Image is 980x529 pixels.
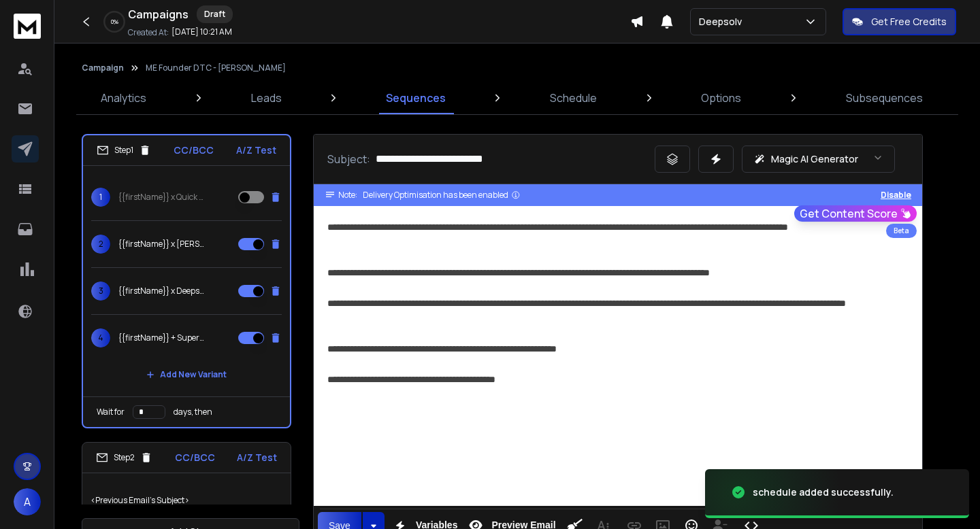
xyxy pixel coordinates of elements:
p: CC/BCC [175,451,215,464]
button: A [14,488,41,515]
p: Magic AI Generator [771,152,858,166]
button: Campaign [82,63,124,73]
span: Note: [338,190,357,201]
li: Step1CC/BCCA/Z Test1{{firstName}} x Quick Demo2{{firstName}} x [PERSON_NAME] Intro3{{firstName}} ... [82,134,291,428]
p: {{firstName}} + Supercharge Revenue [118,332,206,343]
p: {{firstName}} x Deepsolv Intro [118,286,206,296]
p: Deepsolv [699,15,747,29]
button: Get Content Score [794,205,917,222]
p: days, then [174,407,212,417]
button: Disable [881,190,911,201]
span: 4 [91,328,110,347]
h1: Campaigns [128,6,189,22]
a: Options [693,82,749,114]
p: [DATE] 10:21 AM [171,27,232,37]
p: Analytics [101,90,146,106]
button: Get Free Credits [843,8,956,35]
div: Step 1 [97,144,151,156]
p: Schedule [550,90,597,106]
p: Sequences [386,90,446,106]
p: A/Z Test [236,143,276,157]
p: ME Founder DTC - [PERSON_NAME] [146,63,286,73]
a: Sequences [378,82,454,114]
button: Magic AI Generator [742,146,895,173]
div: schedule added successfully. [753,485,894,499]
p: Created At: [128,27,169,38]
div: Beta [886,224,917,238]
span: 3 [91,281,110,301]
span: 2 [91,235,110,254]
p: Leads [251,90,282,106]
a: Analytics [93,82,154,114]
p: Options [701,90,741,106]
p: {{firstName}} x [PERSON_NAME] Intro [118,239,206,250]
button: Add New Variant [135,361,238,388]
p: Subsequences [846,90,923,106]
span: 1 [91,188,110,207]
p: 0 % [111,18,118,26]
div: Delivery Optimisation has been enabled [363,190,521,201]
p: {{firstName}} x Quick Demo [118,192,206,203]
p: Wait for [97,407,125,417]
p: A/Z Test [237,451,277,464]
p: <Previous Email's Subject> [91,481,282,519]
a: Subsequences [838,82,931,114]
img: logo [14,14,41,39]
a: Schedule [542,82,605,114]
a: Leads [243,82,290,114]
div: Draft [197,5,233,23]
div: Step 2 [96,451,152,464]
p: Subject: [327,151,370,167]
p: CC/BCC [174,143,214,157]
p: Get Free Credits [871,15,947,29]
